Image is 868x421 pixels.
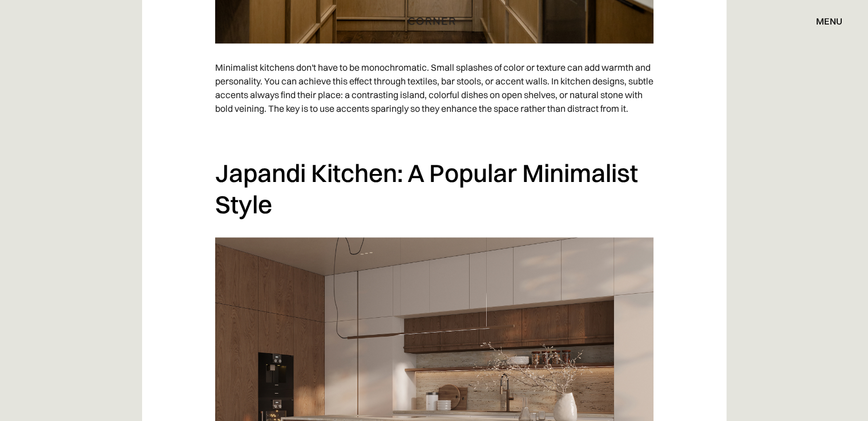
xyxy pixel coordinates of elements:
[215,55,653,121] p: Minimalist kitchens don't have to be monochromatic. Small splashes of color or texture can add wa...
[402,14,466,29] a: home
[215,157,653,220] h2: Japandi Kitchen: A Popular Minimalist Style
[816,17,842,26] div: menu
[805,11,842,31] div: menu
[215,121,653,146] p: ‍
